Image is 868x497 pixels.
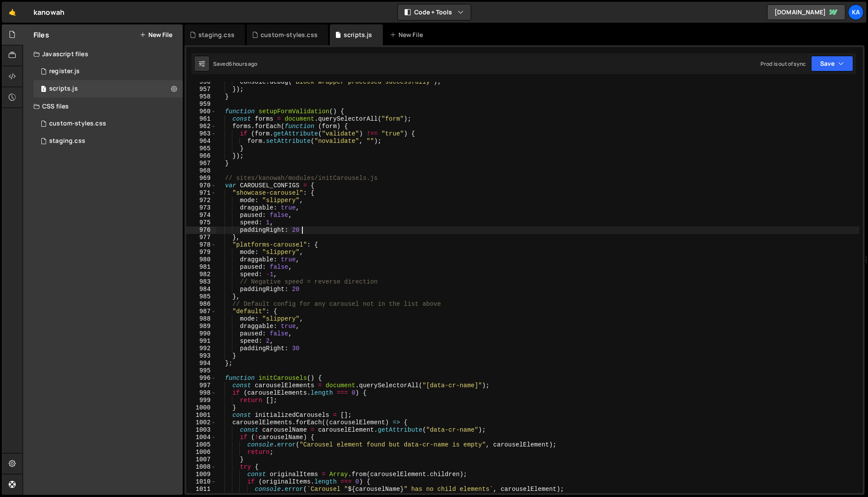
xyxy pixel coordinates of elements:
div: 978 [186,241,216,249]
div: 975 [186,219,216,227]
button: New File [140,31,172,38]
div: kanowah [34,7,64,17]
div: 1009 [186,471,216,478]
div: 9382/48097.css [34,132,183,150]
div: custom-styles.css [261,30,318,39]
div: Saved [213,60,258,68]
div: 976 [186,227,216,234]
div: 987 [186,308,216,315]
div: 959 [186,101,216,108]
div: 1011 [186,486,216,493]
div: CSS files [23,98,183,115]
div: 958 [186,93,216,101]
a: Ka [848,4,864,20]
div: 983 [186,278,216,286]
div: 995 [186,367,216,375]
div: 977 [186,234,216,241]
div: 956 [186,78,216,86]
div: 1007 [186,456,216,463]
div: custom-styles.css [49,120,106,128]
div: 972 [186,197,216,204]
div: 957 [186,86,216,93]
div: 980 [186,256,216,264]
div: 984 [186,286,216,293]
h2: Files [34,30,49,40]
div: 967 [186,160,216,167]
div: 999 [186,397,216,404]
a: 🤙 [2,2,23,23]
div: 988 [186,315,216,323]
div: 964 [186,138,216,145]
div: 969 [186,175,216,182]
div: 1010 [186,478,216,486]
div: 1003 [186,426,216,434]
div: scripts.js [49,85,78,93]
div: 1006 [186,449,216,456]
div: 1001 [186,412,216,419]
div: New File [390,30,426,39]
div: 991 [186,338,216,345]
div: 1005 [186,441,216,449]
div: 971 [186,189,216,197]
div: 974 [186,212,216,219]
div: 960 [186,108,216,115]
div: 968 [186,167,216,175]
div: 989 [186,323,216,330]
span: 1 [41,86,46,93]
div: 990 [186,330,216,338]
div: 981 [186,264,216,271]
div: 1000 [186,404,216,412]
div: 997 [186,382,216,389]
div: 982 [186,271,216,278]
div: 985 [186,293,216,301]
div: 993 [186,352,216,360]
div: 994 [186,360,216,367]
div: 963 [186,130,216,138]
button: Code + Tools [398,4,471,20]
div: 9382/20450.css [34,115,183,132]
div: 962 [186,123,216,130]
div: 992 [186,345,216,352]
div: 966 [186,152,216,160]
div: register.js [49,68,80,75]
div: 9382/20687.js [34,63,183,80]
div: staging.css [198,30,235,39]
div: 970 [186,182,216,189]
a: [DOMAIN_NAME] [767,4,845,20]
div: 973 [186,204,216,212]
div: staging.css [49,137,85,145]
div: 1008 [186,463,216,471]
div: 998 [186,389,216,397]
div: 965 [186,145,216,152]
div: 1004 [186,434,216,441]
div: 979 [186,249,216,256]
div: Javascript files [23,45,183,63]
div: scripts.js [344,30,372,39]
: 9382/24789.js [34,80,183,98]
div: 1002 [186,419,216,426]
div: 6 hours ago [229,60,258,68]
div: 961 [186,115,216,123]
div: Prod is out of sync [761,60,806,68]
button: Save [811,56,853,71]
div: 996 [186,375,216,382]
div: 986 [186,301,216,308]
